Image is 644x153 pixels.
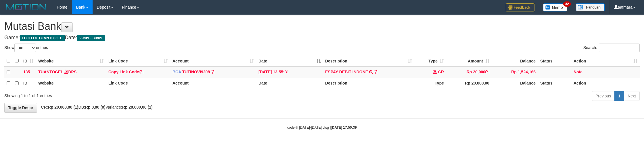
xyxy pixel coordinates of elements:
[592,91,615,101] a: Previous
[256,66,323,78] td: [DATE] 13:55:31
[21,55,36,66] th: ID: activate to sort column ascending
[599,44,640,52] input: Search:
[4,35,640,41] h4: Game: Date:
[576,3,605,11] img: panduan.png
[4,103,37,113] a: Toggle Descr
[492,66,538,78] td: Rp 1,524,166
[571,55,640,66] th: Action: activate to sort column ascending
[4,21,640,32] h1: Mutasi Bank
[4,44,48,52] label: Show entries
[614,91,624,101] a: 1
[256,55,323,66] th: Date: activate to sort column descending
[170,78,256,89] th: Account
[21,78,36,89] th: ID
[492,55,538,66] th: Balance
[583,44,640,52] label: Search:
[543,3,567,11] img: Button%20Memo.svg
[492,78,538,89] th: Balance
[172,70,181,74] span: BCA
[48,105,78,109] strong: Rp 20.000,00 (1)
[106,55,170,66] th: Link Code: activate to sort column ascending
[4,91,264,99] div: Showing 1 to 1 of 1 entries
[36,78,106,89] th: Website
[574,70,582,74] a: Note
[414,55,446,66] th: Type: activate to sort column ascending
[538,55,571,66] th: Status
[38,105,153,109] span: CR: DB: Variance:
[77,35,105,41] span: 29/09 - 30/09
[211,70,215,74] a: Copy TUTINOVI9208 to clipboard
[36,66,106,78] td: DPS
[4,3,48,11] img: MOTION_logo.png
[36,55,106,66] th: Website: activate to sort column ascending
[374,70,378,74] a: Copy ESPAY DEBIT INDONE to clipboard
[438,70,444,74] span: CR
[414,78,446,89] th: Type
[571,78,640,89] th: Action
[106,78,170,89] th: Link Code
[20,35,65,41] span: ITOTO > TUANTOGEL
[182,70,210,74] a: TUTINOVI9208
[624,91,640,101] a: Next
[85,105,106,109] strong: Rp 0,00 (0)
[38,70,63,74] a: TUANTOGEL
[256,78,323,89] th: Date
[446,55,492,66] th: Amount: activate to sort column ascending
[331,125,357,130] strong: [DATE] 17:50:39
[122,105,153,109] strong: Rp 20.000,00 (1)
[485,70,489,74] a: Copy Rp 20,000 to clipboard
[325,70,368,74] a: ESPAY DEBIT INDONE
[446,78,492,89] th: Rp 20.000,00
[14,44,36,52] select: Showentries
[563,1,571,7] span: 32
[538,78,571,89] th: Status
[170,55,256,66] th: Account: activate to sort column ascending
[287,125,357,130] small: code © [DATE]-[DATE] dwg |
[446,66,492,78] td: Rp 20,000
[108,70,143,74] a: Copy Link Code
[23,70,30,74] span: 135
[323,55,414,66] th: Description: activate to sort column ascending
[323,78,414,89] th: Description
[506,3,534,11] img: Feedback.jpg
